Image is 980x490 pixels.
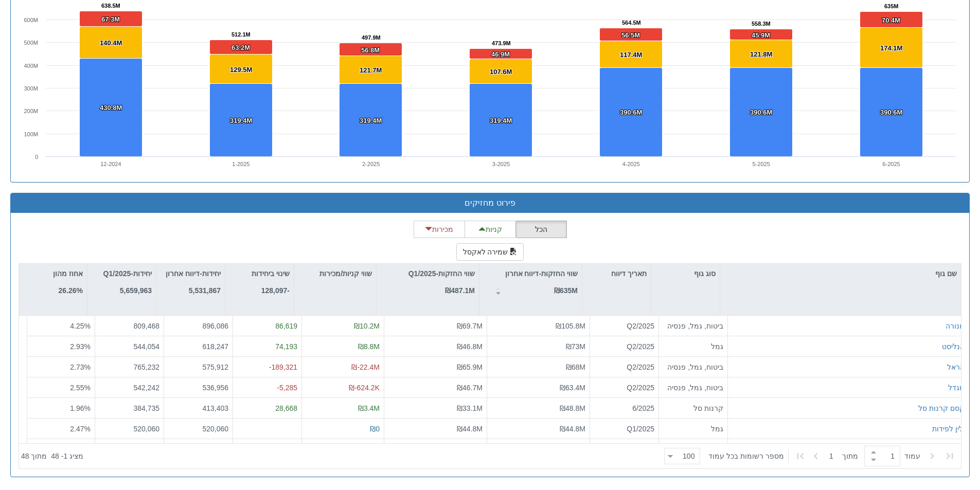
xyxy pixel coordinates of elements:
button: מכירות [414,221,465,238]
span: ₪105.8M [556,322,585,330]
div: ביטוח, גמל, פנסיה [663,362,723,372]
tspan: 497.9M [362,34,381,41]
tspan: 56.8M [361,46,380,54]
tspan: 319.4M [230,117,252,124]
span: ‏מספר רשומות בכל עמוד [708,451,784,461]
span: ₪-22.4M [351,363,380,371]
text: 4-2025 [622,161,640,167]
div: 2.47 % [31,424,91,434]
div: שם גוף [720,264,961,283]
span: ₪44.8M [560,425,585,433]
div: 28,668 [237,403,297,413]
p: שינוי ביחידות [252,268,290,279]
text: 400M [24,63,38,69]
button: ילין לפידות [932,424,965,434]
span: ₪73M [566,342,585,351]
text: 3-2025 [492,161,510,167]
tspan: 638.5M [101,3,120,9]
p: יחידות-דיווח אחרון [166,268,221,279]
button: קסם קרנות סל [918,403,965,413]
tspan: 129.5M [230,66,252,74]
div: 618,247 [168,341,228,352]
div: גמל [663,424,723,434]
button: מנורה [946,321,965,331]
button: מגדל [948,383,965,393]
tspan: 46.9M [491,50,510,58]
div: גמל [663,341,723,352]
div: 542,242 [99,383,159,393]
div: 896,086 [168,321,228,331]
tspan: 390.6M [750,108,772,116]
p: שווי החזקות-Q1/2025 [408,268,475,279]
p: שווי החזקות-דיווח אחרון [505,268,578,279]
div: 413,403 [168,403,228,413]
div: -189,321 [237,362,297,372]
button: שמירה לאקסל [456,243,524,261]
tspan: 121.7M [360,66,382,74]
span: ₪65.9M [457,363,483,371]
div: Q2/2025 [594,383,654,393]
span: ₪0 [370,425,380,433]
div: 74,193 [237,341,297,352]
div: 520,060 [168,424,228,434]
div: סוג גוף [651,264,720,283]
tspan: 473.9M [492,40,511,46]
tspan: 56.5M [621,31,640,39]
span: ₪8.8M [358,342,380,351]
span: ₪-624.2K [349,384,380,392]
div: -5,285 [237,383,297,393]
text: 1-2025 [232,161,250,167]
div: ‏מציג 1 - 48 ‏ מתוך 48 [21,445,83,467]
tspan: 121.8M [750,50,772,58]
div: 2.55 % [31,383,91,393]
div: 384,735 [99,403,159,413]
div: 575,912 [168,362,228,372]
span: ₪33.1M [457,404,483,412]
tspan: 319.4M [360,117,382,124]
button: הכל [515,221,567,238]
strong: ₪635M [554,286,578,295]
div: 4.25 % [31,321,91,331]
button: אנליסט [942,341,965,352]
span: ‏עמוד [904,451,920,461]
tspan: 558.3M [752,21,771,27]
text: 100M [24,131,38,137]
div: 536,956 [168,383,228,393]
text: 12-2024 [100,161,121,167]
span: ₪10.2M [354,322,380,330]
strong: 26.26% [59,286,83,295]
strong: 5,659,963 [120,286,152,295]
div: Q2/2025 [594,321,654,331]
tspan: 174.1M [880,44,902,52]
h3: פירוט מחזיקים [19,198,961,208]
text: 2-2025 [362,161,380,167]
div: 765,232 [99,362,159,372]
tspan: 390.6M [620,108,642,116]
div: ביטוח, גמל, פנסיה [663,383,723,393]
span: ₪69.7M [457,322,483,330]
strong: -128,097 [261,286,290,295]
tspan: 70.4M [882,16,900,24]
span: ₪68M [566,363,585,371]
div: 2.73 % [31,362,91,372]
div: Q2/2025 [594,341,654,352]
text: 600M [24,17,38,23]
div: 544,054 [99,341,159,352]
div: ביטוח, גמל, פנסיה [663,321,723,331]
strong: 5,531,867 [189,286,221,295]
div: 520,060 [99,424,159,434]
tspan: 635M [884,3,899,9]
span: ₪44.8M [457,425,483,433]
p: יחידות-Q1/2025 [103,268,152,279]
div: שווי קניות/מכירות [294,264,376,283]
span: 1 [829,451,842,461]
button: הראל [947,362,965,372]
tspan: 45.9M [752,31,770,39]
strong: ₪487.1M [445,286,475,295]
span: ₪46.8M [457,342,483,351]
text: 300M [24,85,38,92]
text: 6-2025 [882,161,900,167]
